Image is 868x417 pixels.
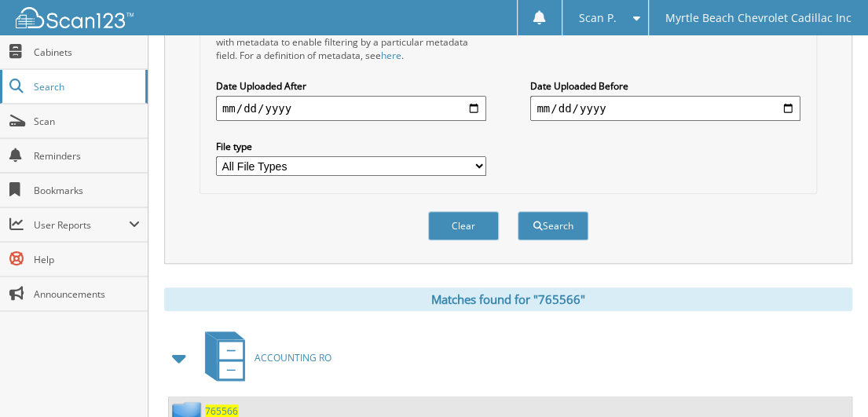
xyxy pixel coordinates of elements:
[16,7,134,28] img: scan123-logo-white.svg
[216,22,486,62] div: All metadata fields are searched by default. Select a cabinet with metadata to enable filtering b...
[216,96,486,121] input: start
[428,211,499,240] button: Clear
[530,96,800,121] input: end
[34,218,129,232] span: User Reports
[518,211,588,240] button: Search
[34,80,137,93] span: Search
[34,287,140,301] span: Announcements
[530,79,800,93] label: Date Uploaded Before
[255,351,331,364] span: ACCOUNTING RO
[216,140,486,153] label: File type
[381,49,401,62] a: here
[665,13,852,23] span: Myrtle Beach Chevrolet Cadillac Inc
[34,184,140,197] span: Bookmarks
[34,115,140,128] span: Scan
[579,13,617,23] span: Scan P.
[34,149,140,163] span: Reminders
[196,327,331,389] a: ACCOUNTING RO
[34,46,140,59] span: Cabinets
[34,253,140,266] span: Help
[164,287,852,311] div: Matches found for "765566"
[789,342,868,417] iframe: Chat Widget
[216,79,486,93] label: Date Uploaded After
